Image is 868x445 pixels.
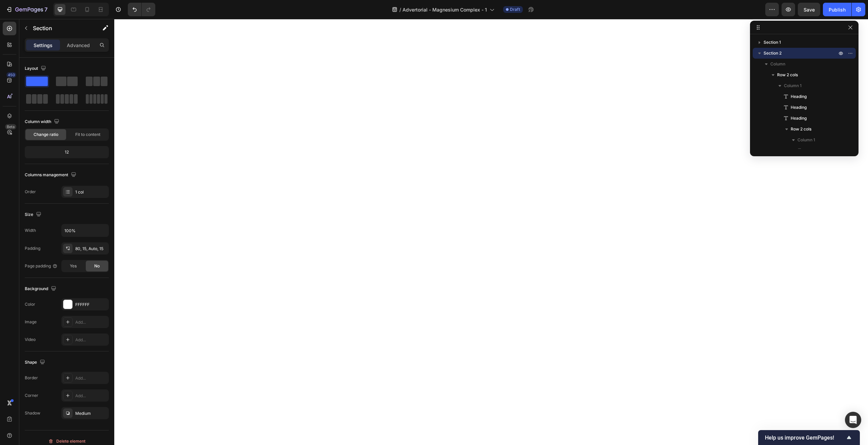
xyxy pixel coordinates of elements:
[25,117,61,126] div: Column width
[791,115,807,122] span: Heading
[75,132,100,138] span: Fit to content
[44,5,47,14] p: 7
[128,3,155,16] div: Undo/Redo
[25,245,40,251] div: Padding
[75,319,107,325] div: Add...
[26,147,107,157] div: 12
[25,392,38,399] div: Corner
[33,24,88,32] p: Section
[25,319,37,325] div: Image
[75,246,107,252] div: 80, 15, Auto, 15
[798,3,820,16] button: Save
[75,393,107,399] div: Add...
[765,433,853,442] button: Show survey - Help us improve GemPages!
[25,337,36,343] div: Video
[399,6,401,13] span: /
[94,263,100,269] span: No
[402,6,487,13] span: Advertorial - Magnesium Complex - 1
[62,224,108,237] input: Auto
[75,375,107,381] div: Add...
[25,284,58,294] div: Background
[764,50,782,57] span: Section 2
[25,263,58,269] div: Page padding
[777,72,798,78] span: Row 2 cols
[784,82,802,89] span: Column 1
[70,263,77,269] span: Yes
[845,412,861,428] div: Open Intercom Messenger
[75,410,107,417] div: Medium
[770,61,785,67] span: Column
[75,302,107,308] div: FFFFFF
[67,42,90,49] p: Advanced
[25,210,43,219] div: Size
[3,3,51,16] button: 7
[804,147,816,154] span: Image
[34,132,58,138] span: Change ratio
[25,301,35,307] div: Color
[823,3,851,16] button: Publish
[75,337,107,343] div: Add...
[25,189,36,195] div: Order
[5,124,16,129] div: Beta
[25,375,38,381] div: Border
[791,126,811,133] span: Row 2 cols
[804,7,815,13] span: Save
[510,6,520,13] span: Draft
[791,104,807,111] span: Heading
[114,19,868,445] iframe: Design area
[34,42,53,49] p: Settings
[765,434,845,441] span: Help us improve GemPages!
[25,227,36,234] div: Width
[25,358,46,367] div: Shape
[764,39,781,46] span: Section 1
[25,410,40,416] div: Shadow
[75,189,107,195] div: 1 col
[25,170,78,180] div: Columns management
[791,93,807,100] span: Heading
[6,72,16,78] div: 450
[797,137,815,143] span: Column 1
[25,64,47,73] div: Layout
[829,6,846,13] div: Publish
